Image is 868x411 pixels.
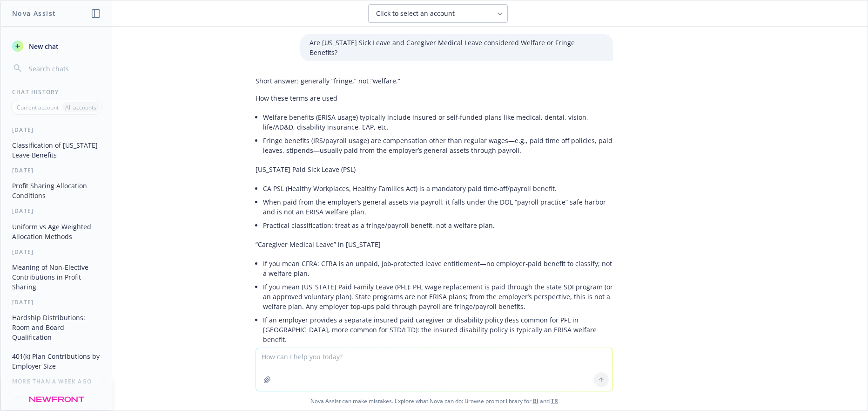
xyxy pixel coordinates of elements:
h1: Nova Assist [12,8,56,18]
li: When paid from the employer’s general assets via payroll, it falls under the DOL “payroll practic... [263,195,613,219]
p: How these terms are used [256,93,613,103]
a: BI [533,397,538,405]
li: Fringe benefits (IRS/payroll usage) are compensation other than regular wages—e.g., paid time off... [263,134,613,157]
span: New chat [27,41,59,51]
li: If you mean [US_STATE] Paid Family Leave (PFL): PFL wage replacement is paid through the state SD... [263,280,613,313]
div: [DATE] [1,166,112,174]
div: [DATE] [1,248,112,256]
li: If an employer provides a separate insured paid caregiver or disability policy (less common for P... [263,313,613,346]
input: Search chats [27,62,101,75]
p: [US_STATE] Paid Sick Leave (PSL) [256,164,613,174]
div: Chat History [1,88,112,96]
button: Click to select an account [368,4,508,23]
li: If you mean CFRA: CFRA is an unpaid, job‑protected leave entitlement—no employer‑paid benefit to ... [263,257,613,280]
button: New chat [8,38,105,55]
button: Profit Sharing Allocation Conditions [8,178,105,203]
span: Click to select an account [376,9,455,18]
p: Short answer: generally “fringe,” not “welfare.” [256,76,613,86]
div: [DATE] [1,126,112,134]
a: TR [551,397,558,405]
button: Meaning of Non-Elective Contributions in Profit Sharing [8,260,105,295]
span: Nova Assist can make mistakes. Explore what Nova can do: Browse prompt library for and [4,391,864,411]
div: [DATE] [1,207,112,215]
li: CA PSL (Healthy Workplaces, Healthy Families Act) is a mandatory paid time‑off/payroll benefit. [263,182,613,195]
button: Hardship Distributions: Room and Board Qualification [8,310,105,345]
button: Summary Request [8,389,105,404]
div: [DATE] [1,298,112,306]
p: “Caregiver Medical Leave” in [US_STATE] [256,240,613,249]
li: Practical classification: treat as a fringe/payroll benefit, not a welfare plan. [263,219,613,232]
div: More than a week ago [1,377,112,385]
p: All accounts [65,103,96,111]
p: Current account [17,103,59,111]
li: Welfare benefits (ERISA usage) typically include insured or self‑funded plans like medical, denta... [263,110,613,134]
button: Uniform vs Age Weighted Allocation Methods [8,219,105,244]
button: Classification of [US_STATE] Leave Benefits [8,137,105,163]
p: Are [US_STATE] Sick Leave and Caregiver Medical Leave considered Welfare or Fringe Benefits? [310,38,604,57]
button: 401(k) Plan Contributions by Employer Size [8,349,105,374]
